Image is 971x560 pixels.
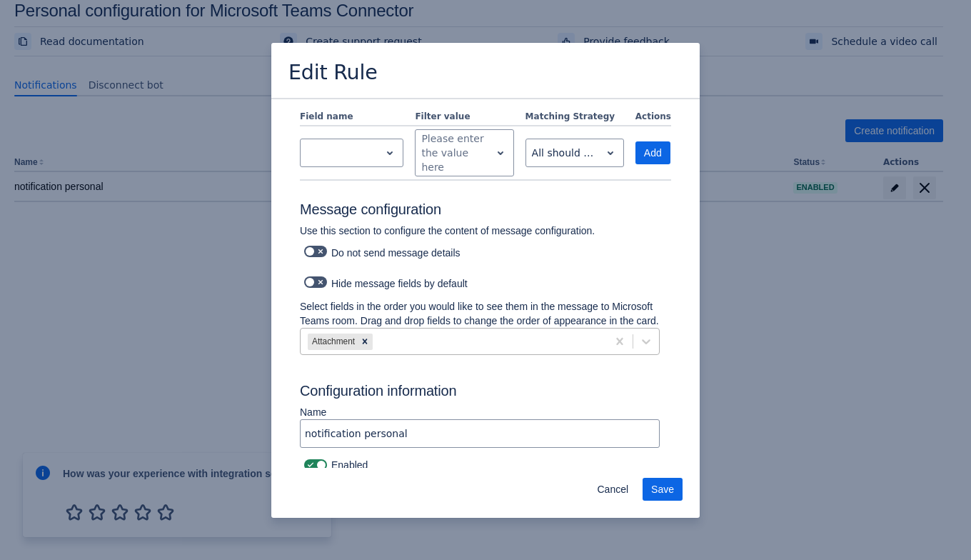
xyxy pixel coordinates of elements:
[308,334,357,350] div: Attachment
[300,455,671,475] div: Enabled
[643,478,683,501] button: Save
[300,224,660,238] p: Use this section to configure the content of message configuration.
[630,108,671,126] th: Actions
[381,144,398,161] span: open
[492,144,509,161] span: open
[421,131,484,174] div: Please enter the value here
[520,108,630,126] th: Matching Strategy
[651,478,674,501] span: Save
[300,201,671,224] h3: Message configuration
[300,272,660,292] div: Hide message fields by default
[602,144,619,161] span: open
[288,60,378,88] h3: Edit Rule
[300,241,660,261] div: Do not send message details
[300,108,409,126] th: Field name
[635,141,670,164] button: Add
[300,382,671,405] h3: Configuration information
[301,421,659,446] input: Please enter the name of the rule here
[588,478,637,501] button: Cancel
[409,108,519,126] th: Filter value
[300,299,660,328] p: Select fields in the order you would like to see them in the message to Microsoft Teams room. Dra...
[597,478,628,501] span: Cancel
[300,405,660,419] p: Name
[644,141,662,164] span: Add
